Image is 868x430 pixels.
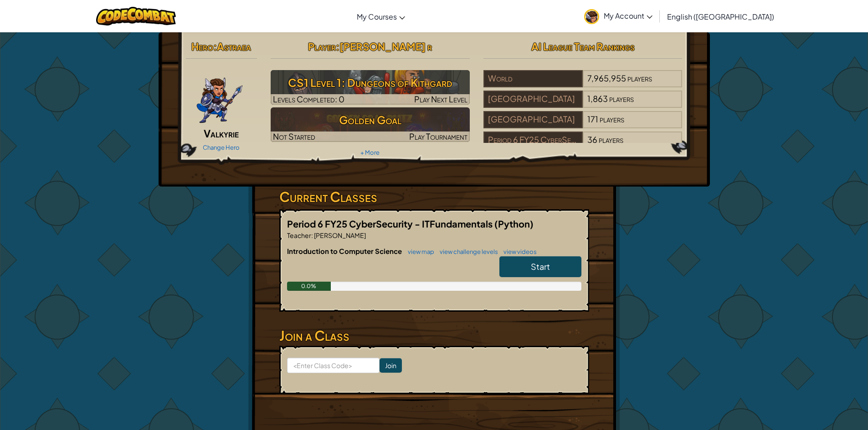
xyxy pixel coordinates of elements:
[213,40,217,53] span: :
[191,40,213,53] span: Hero
[308,40,336,53] span: Player
[604,11,652,20] span: My Account
[279,325,589,346] h3: Join a Class
[403,248,434,255] a: view map
[587,73,626,83] span: 7,965,955
[352,4,410,29] a: My Courses
[663,4,779,29] a: English ([GEOGRAPHIC_DATA])
[494,218,534,229] span: (Python)
[435,248,498,255] a: view challenge levels
[203,144,240,151] a: Change Hero
[600,114,624,124] span: players
[627,73,652,83] span: players
[483,120,683,130] a: [GEOGRAPHIC_DATA]171players
[599,134,623,145] span: players
[287,282,331,291] div: 0.0%
[271,72,470,93] h3: CS1 Level 1: Dungeons of Kithgard
[271,107,470,142] a: Golden GoalNot StartedPlay Tournament
[287,358,380,373] input: <Enter Class Code>
[273,94,344,104] span: Levels Completed: 0
[483,79,683,89] a: World7,965,955players
[531,261,550,272] span: Start
[357,12,397,21] span: My Courses
[587,114,598,124] span: 171
[279,187,589,207] h3: Current Classes
[667,12,774,21] span: English ([GEOGRAPHIC_DATA])
[96,7,176,25] img: CodeCombat logo
[360,149,380,156] a: + More
[414,94,467,104] span: Play Next Level
[311,231,313,239] span: :
[336,40,339,53] span: :
[483,132,583,149] div: Period 6 FY25 CyberSecurity - ITFundamentals
[204,127,239,140] span: Valkyrie
[313,231,366,239] span: [PERSON_NAME]
[483,140,683,151] a: Period 6 FY25 CyberSecurity - ITFundamentals36players
[287,218,494,229] span: Period 6 FY25 CyberSecurity - ITFundamentals
[273,131,315,142] span: Not Started
[271,70,470,105] img: CS1 Level 1: Dungeons of Kithgard
[587,134,597,145] span: 36
[217,40,251,53] span: Astraea
[409,131,467,142] span: Play Tournament
[587,93,608,104] span: 1,863
[483,99,683,110] a: [GEOGRAPHIC_DATA]1,863players
[339,40,432,53] span: [PERSON_NAME] r
[531,40,635,53] span: AI League Team Rankings
[271,110,470,130] h3: Golden Goal
[287,231,311,239] span: Teacher
[271,107,470,142] img: Golden Goal
[196,70,243,125] img: ValkyriePose.png
[380,358,402,373] input: Join
[287,247,403,255] span: Introduction to Computer Science
[609,93,634,104] span: players
[271,70,470,105] a: Play Next Level
[483,111,583,128] div: [GEOGRAPHIC_DATA]
[584,9,599,24] img: avatar
[499,248,537,255] a: view videos
[483,70,583,87] div: World
[580,2,657,30] a: My Account
[483,91,583,108] div: [GEOGRAPHIC_DATA]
